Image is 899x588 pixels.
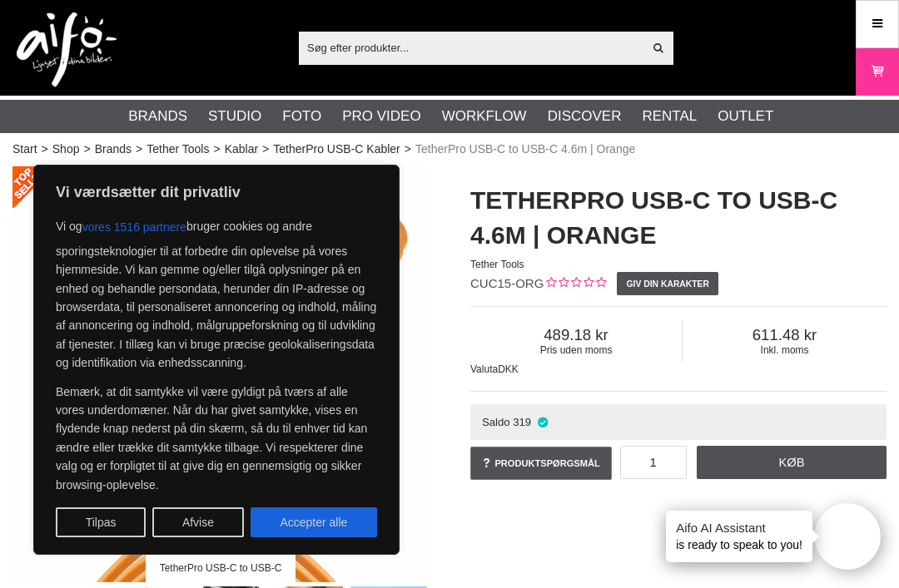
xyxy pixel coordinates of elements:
a: Pro Video [342,106,420,127]
a: Discover [548,106,622,127]
div: Vi værdsætter dit privatliv [33,165,400,555]
a: Start [12,141,37,158]
a: Brands [95,141,132,158]
span: Saldo [482,416,510,428]
div: Kundebed&#248;mmelse: 0 [544,275,606,293]
a: Køb [697,446,887,479]
button: Afvise [152,507,244,537]
a: Rental [642,106,697,127]
span: > [405,141,411,158]
input: Søg efter produkter... [299,35,643,60]
button: Accepter alle [251,507,377,537]
span: Inkl. moms [683,344,887,356]
div: is ready to speak to you! [666,511,812,562]
span: > [262,141,269,158]
div: TetherPro USB-C to USB-C [146,553,296,582]
button: Tilpas [56,507,146,537]
img: TetherPro USB-C to USB-C [12,166,429,582]
img: logo.png [17,12,117,87]
span: Valuta [470,363,498,375]
h1: TetherPro USB-C to USB-C 4.6m | Orange [470,183,887,253]
a: Brands [128,106,187,127]
a: Outlet [718,106,773,127]
span: 611.48 [683,326,887,344]
span: Tether Tools [470,259,524,270]
a: Workflow [442,106,527,127]
span: TetherPro USB-C to USB-C 4.6m | Orange [415,141,635,158]
p: Vi og bruger cookies og andre sporingsteknologier til at forbedre din oplevelse på vores hjemmesi... [56,212,377,373]
span: 319 [513,416,531,428]
h4: Aifo AI Assistant [676,519,802,536]
a: Giv din karakter [617,272,718,295]
i: På lager [535,416,549,428]
p: Bemærk, at dit samtykke vil være gyldigt på tværs af alle vores underdomæner. Når du har givet sa... [56,383,377,494]
p: Vi værdsætter dit privatliv [56,182,377,202]
a: Shop [52,141,80,158]
a: Tether Tools [147,141,209,158]
span: > [136,141,142,158]
span: > [83,141,90,158]
span: DKK [498,363,519,375]
a: Produktspørgsmål [470,447,612,480]
a: Studio [208,106,261,127]
a: Kablar [225,141,258,158]
a: TetherPro USB-C Kabler [273,141,400,158]
span: CUC15-ORG [470,276,544,290]
span: 489.18 [470,326,682,344]
span: Pris uden moms [470,344,682,356]
span: > [42,141,48,158]
span: > [213,141,220,158]
a: Foto [282,106,321,127]
button: vores 1516 partnere [82,212,186,242]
